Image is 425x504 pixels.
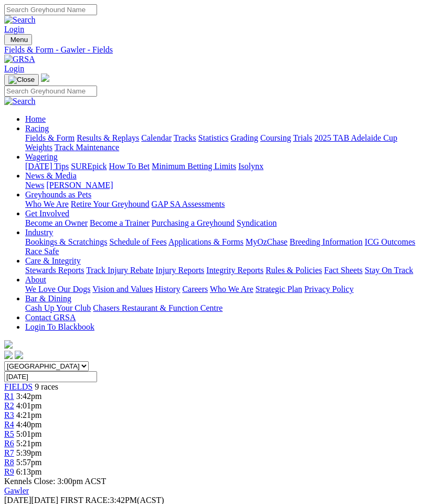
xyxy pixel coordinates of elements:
[25,199,421,209] div: Greyhounds as Pets
[152,218,235,227] a: Purchasing a Greyhound
[293,133,312,142] a: Trials
[314,133,397,142] a: 2025 TAB Adelaide Cup
[155,266,204,275] a: Injury Reports
[174,133,196,142] a: Tracks
[25,266,84,275] a: Stewards Reports
[260,133,291,142] a: Coursing
[4,429,14,438] a: R5
[4,392,14,401] a: R1
[15,351,23,359] img: twitter.svg
[4,420,14,429] a: R4
[25,247,59,256] a: Race Safe
[206,266,263,275] a: Integrity Reports
[4,411,14,419] a: R3
[155,285,180,293] a: History
[25,133,421,152] div: Racing
[4,477,106,486] span: Kennels Close: 3:00pm ACST
[41,73,49,82] img: logo-grsa-white.png
[16,429,42,438] span: 5:01pm
[4,340,13,349] img: logo-grsa-white.png
[35,382,58,391] span: 9 races
[4,448,14,457] a: R7
[256,285,302,293] a: Strategic Plan
[71,162,107,171] a: SUREpick
[182,285,208,293] a: Careers
[25,218,88,227] a: Become an Owner
[4,371,97,382] input: Select date
[25,237,107,246] a: Bookings & Scratchings
[10,36,28,44] span: Menu
[231,133,258,142] a: Grading
[92,285,153,293] a: Vision and Values
[8,76,35,84] img: Close
[4,4,97,15] input: Search
[109,162,150,171] a: How To Bet
[25,114,46,123] a: Home
[25,171,77,180] a: News & Media
[16,401,42,410] span: 4:01pm
[86,266,153,275] a: Track Injury Rebate
[152,199,225,208] a: GAP SA Assessments
[4,351,13,359] img: facebook.svg
[365,237,415,246] a: ICG Outcomes
[4,467,14,476] span: R9
[16,467,42,476] span: 6:13pm
[304,285,354,293] a: Privacy Policy
[4,25,24,34] a: Login
[16,411,42,419] span: 4:21pm
[238,162,263,171] a: Isolynx
[4,15,36,25] img: Search
[90,218,150,227] a: Become a Trainer
[25,322,94,331] a: Login To Blackbook
[4,86,97,97] input: Search
[237,218,277,227] a: Syndication
[25,218,421,228] div: Get Involved
[4,458,14,467] a: R8
[25,190,91,199] a: Greyhounds as Pets
[16,392,42,401] span: 3:42pm
[46,181,113,190] a: [PERSON_NAME]
[25,228,53,237] a: Industry
[4,34,32,45] button: Toggle navigation
[4,486,29,495] a: Gawler
[365,266,413,275] a: Stay On Track
[210,285,253,293] a: Who We Are
[16,439,42,448] span: 5:21pm
[55,143,119,152] a: Track Maintenance
[25,181,44,190] a: News
[77,133,139,142] a: Results & Replays
[290,237,363,246] a: Breeding Information
[4,97,36,106] img: Search
[25,266,421,275] div: Care & Integrity
[4,401,14,410] a: R2
[141,133,172,142] a: Calendar
[4,74,39,86] button: Toggle navigation
[25,256,81,265] a: Care & Integrity
[25,124,49,133] a: Racing
[25,152,58,161] a: Wagering
[4,55,35,64] img: GRSA
[25,133,75,142] a: Fields & Form
[25,199,69,208] a: Who We Are
[198,133,229,142] a: Statistics
[25,313,76,322] a: Contact GRSA
[25,275,46,284] a: About
[71,199,150,208] a: Retire Your Greyhound
[25,209,69,218] a: Get Involved
[4,64,24,73] a: Login
[168,237,243,246] a: Applications & Forms
[4,439,14,448] a: R6
[25,237,421,256] div: Industry
[4,382,33,391] a: FIELDS
[4,45,421,55] a: Fields & Form - Gawler - Fields
[109,237,166,246] a: Schedule of Fees
[25,143,52,152] a: Weights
